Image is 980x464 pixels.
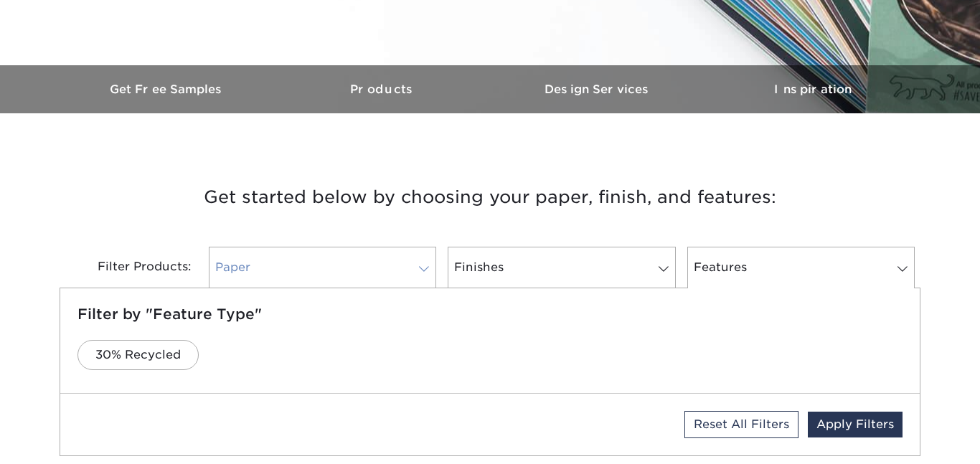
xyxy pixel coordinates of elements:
a: 30% Recycled [77,340,199,370]
h3: Get started below by choosing your paper, finish, and features: [70,165,910,229]
a: Paper [209,247,436,288]
a: Get Free Samples [60,65,275,113]
h3: Products [275,82,490,96]
h3: Design Services [490,82,705,96]
a: Inspiration [705,65,920,113]
h3: Inspiration [705,82,920,96]
h3: Get Free Samples [60,82,275,96]
a: Finishes [448,247,675,288]
a: Apply Filters [808,412,903,437]
a: Reset All Filters [684,411,798,438]
a: Design Services [490,65,705,113]
a: Features [687,247,915,288]
h5: Filter by "Feature Type" [77,306,903,323]
div: Filter Products: [60,247,203,288]
a: Products [275,65,490,113]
